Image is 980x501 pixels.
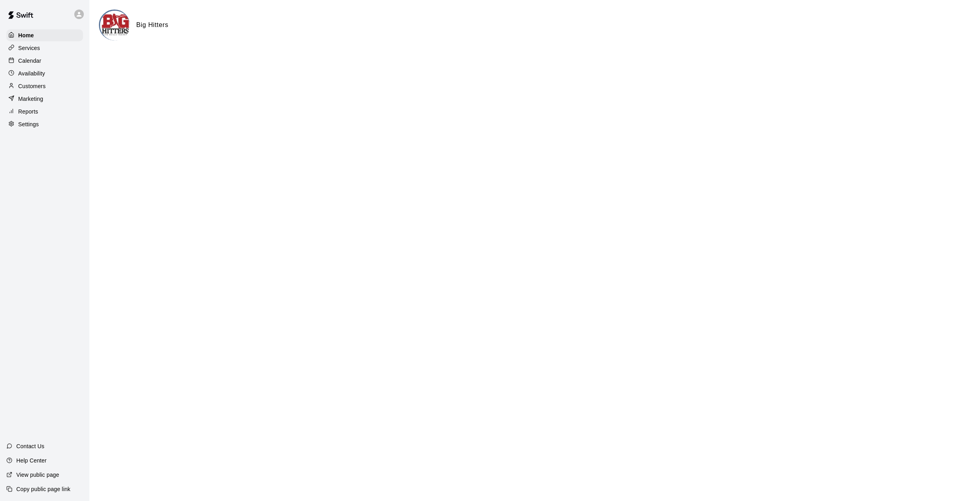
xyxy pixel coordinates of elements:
a: Availability [6,67,83,79]
a: Customers [6,80,83,92]
a: Home [6,29,83,41]
p: Settings [18,120,39,128]
p: Copy public page link [16,485,70,493]
a: Marketing [6,93,83,105]
img: Big Hitters logo [100,11,130,40]
p: Home [18,31,34,39]
a: Settings [6,118,83,130]
a: Calendar [6,55,83,67]
p: Contact Us [16,442,44,450]
p: Services [18,44,40,52]
p: Reports [18,108,38,116]
p: Help Center [16,457,46,464]
p: Customers [18,82,46,90]
h6: Big Hitters [136,20,168,30]
p: Marketing [18,95,43,103]
p: Availability [18,69,45,77]
p: Calendar [18,57,41,65]
a: Reports [6,106,83,118]
a: Services [6,42,83,54]
p: View public page [16,471,59,479]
